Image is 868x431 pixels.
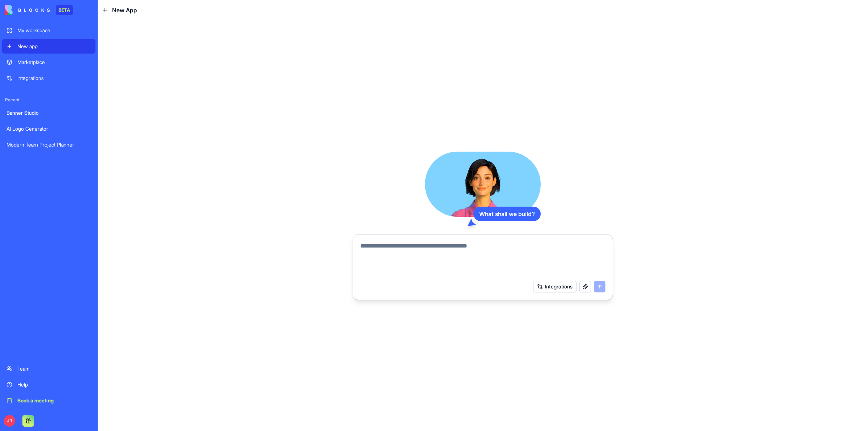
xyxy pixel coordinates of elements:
[56,5,73,15] div: BETA
[2,71,95,85] a: Integrations
[17,43,91,50] div: New app
[2,138,95,152] a: Modern Team Project Planner
[2,55,95,69] a: Marketplace
[7,141,91,148] div: Modern Team Project Planner
[2,106,95,120] a: Banner Studio
[2,377,95,392] a: Help
[5,5,73,15] a: BETA
[2,23,95,38] a: My workspace
[2,393,95,408] a: Book a meeting
[17,59,91,66] div: Marketplace
[17,381,91,388] div: Help
[17,365,91,372] div: Team
[2,362,95,376] a: Team
[7,125,91,132] div: AI Logo Generator
[4,415,15,427] span: JR
[2,97,95,103] span: Recent
[2,122,95,136] a: AI Logo Generator
[17,75,91,82] div: Integrations
[7,109,91,117] div: Banner Studio
[17,27,91,34] div: My workspace
[2,39,95,54] a: New app
[5,5,50,15] img: logo
[533,281,576,292] button: Integrations
[112,6,137,14] span: New App
[17,397,91,404] div: Book a meeting
[473,207,541,221] div: What shall we build?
